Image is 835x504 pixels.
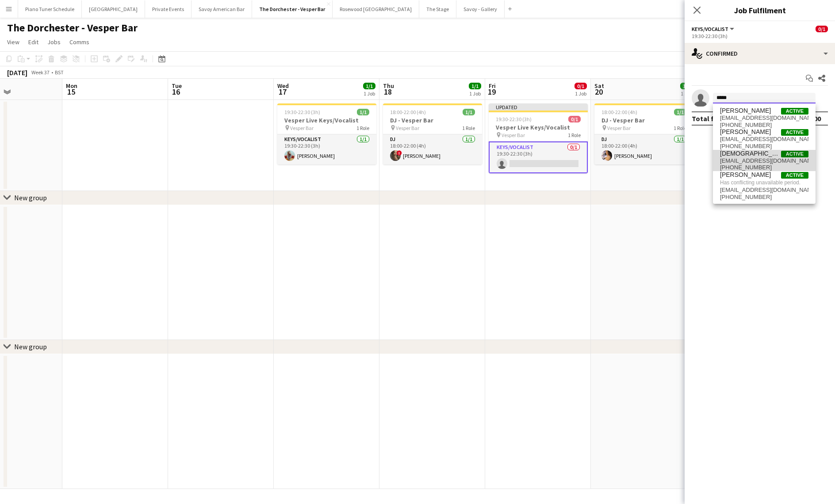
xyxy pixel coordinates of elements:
span: c_richardson6029@yahoo.co.uk [720,187,808,194]
span: 1/1 [674,109,686,115]
span: Has conflicting unavailable period. [720,179,808,187]
span: 16 [170,87,182,97]
span: Active [781,108,808,115]
div: 1 Job [469,90,481,97]
div: Updated [489,103,588,111]
app-job-card: 19:30-22:30 (3h)1/1Vesper Live Keys/Vocalist Vesper Bar1 RoleKeys/Vocalist1/119:30-22:30 (3h)[PER... [277,103,376,164]
div: Total fee [692,114,722,123]
div: BST [55,69,64,76]
h3: Vesper Live Keys/Vocalist [277,116,376,124]
a: View [4,36,23,48]
span: 1 Role [356,125,369,131]
span: christiande-gallerie@hotmail.com [720,157,808,164]
span: 1/1 [357,109,369,115]
span: Vesper Bar [607,125,631,131]
app-card-role: Keys/Vocalist1/119:30-22:30 (3h)[PERSON_NAME] [277,134,376,164]
span: 18 [382,87,394,97]
span: Comms [69,38,89,46]
span: Vesper Bar [290,125,314,131]
button: [GEOGRAPHIC_DATA] [82,0,145,18]
span: 18:00-22:00 (4h) [601,109,637,115]
span: 1/1 [463,109,475,115]
div: New group [14,342,47,351]
span: cbland_uk@yahoo.co.uk [720,115,808,122]
button: Savoy - Gallery [456,0,505,18]
span: Christopher Bland [720,107,771,115]
span: +447810402552 [720,164,808,171]
span: 1/1 [469,83,481,89]
app-job-card: Updated19:30-22:30 (3h)0/1Vesper Live Keys/Vocalist Vesper Bar1 RoleKeys/Vocalist0/119:30-22:30 (3h) [489,103,588,173]
span: 17 [276,87,289,97]
span: Christian De-Gallerie [720,150,781,157]
span: 0/1 [575,83,587,89]
span: 1 Role [462,125,475,131]
span: View [7,38,19,46]
span: Active [781,151,808,157]
span: Active [781,129,808,136]
app-job-card: 18:00-22:00 (4h)1/1DJ - Vesper Bar Vesper Bar1 RoleDJ1/118:00-22:00 (4h)[PERSON_NAME] [594,103,693,164]
span: 19 [487,87,496,97]
span: Edit [28,38,38,46]
span: 0/1 [568,116,581,122]
div: New group [14,193,47,202]
span: 20 [593,87,604,97]
span: Mon [66,82,77,90]
div: 19:30-22:30 (3h) [692,33,828,39]
span: Christopher Richardson [720,171,771,179]
span: +447875647467 [720,143,808,150]
button: Private Events [145,0,192,18]
button: Rosewood [GEOGRAPHIC_DATA] [333,0,419,18]
div: [DATE] [7,68,27,77]
span: 1 Role [568,132,581,138]
button: The Stage [419,0,456,18]
a: Edit [25,36,42,48]
h3: DJ - Vesper Bar [594,116,693,124]
span: 19:30-22:30 (3h) [496,116,532,122]
span: Wed [277,82,289,90]
span: Vesper Bar [396,125,419,131]
span: ! [397,150,402,156]
app-job-card: 18:00-22:00 (4h)1/1DJ - Vesper Bar Vesper Bar1 RoleDJ1/118:00-22:00 (4h)![PERSON_NAME] [383,103,482,164]
span: 0/1 [816,26,828,32]
span: 15 [65,87,77,97]
button: Piano Tuner Schedule [18,0,82,18]
h3: Vesper Live Keys/Vocalist [489,123,588,131]
span: 1 Role [674,125,686,131]
div: 1 Job [575,90,586,97]
span: +447754562376 [720,122,808,129]
span: christophtrumpet@gmail.com [720,136,808,143]
span: 18:00-22:00 (4h) [390,109,426,115]
app-card-role: DJ1/118:00-22:00 (4h)[PERSON_NAME] [594,134,693,164]
h3: Job Fulfilment [685,4,835,16]
div: 1 Job [681,90,692,97]
span: Jobs [47,38,61,46]
span: Fri [489,82,496,90]
span: 1/1 [363,83,375,89]
span: Chris Caulfield [720,128,771,136]
span: +447580313500 [720,194,808,201]
span: Vesper Bar [502,132,525,138]
span: Thu [383,82,394,90]
button: Keys/Vocalist [692,26,735,32]
span: Keys/Vocalist [692,26,728,32]
span: Week 37 [29,69,51,76]
button: Savoy American Bar [192,0,252,18]
span: Active [781,172,808,179]
h3: DJ - Vesper Bar [383,116,482,124]
span: 19:30-22:30 (3h) [284,109,320,115]
h1: The Dorchester - Vesper Bar [7,21,138,34]
app-card-role: Keys/Vocalist0/119:30-22:30 (3h) [489,141,588,173]
a: Jobs [44,36,64,48]
button: The Dorchester - Vesper Bar [252,0,333,18]
a: Comms [66,36,93,48]
span: Tue [172,82,182,90]
div: 1 Job [364,90,375,97]
app-card-role: DJ1/118:00-22:00 (4h)![PERSON_NAME] [383,134,482,164]
span: 1/1 [680,83,693,89]
div: Confirmed [685,43,835,64]
span: Sat [594,82,604,90]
